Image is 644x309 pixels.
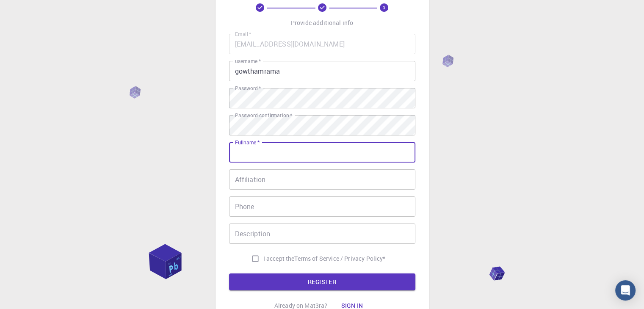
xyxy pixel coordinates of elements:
label: Password [235,85,261,92]
div: Open Intercom Messenger [615,280,636,301]
label: Fullname [235,139,260,146]
label: username [235,58,261,65]
p: Provide additional info [291,19,353,27]
a: Terms of Service / Privacy Policy* [294,254,385,263]
label: Password confirmation [235,112,292,119]
text: 3 [383,5,385,11]
button: REGISTER [229,273,415,290]
label: Email [235,30,251,38]
span: I accept the [263,254,295,263]
p: Terms of Service / Privacy Policy * [294,254,385,263]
